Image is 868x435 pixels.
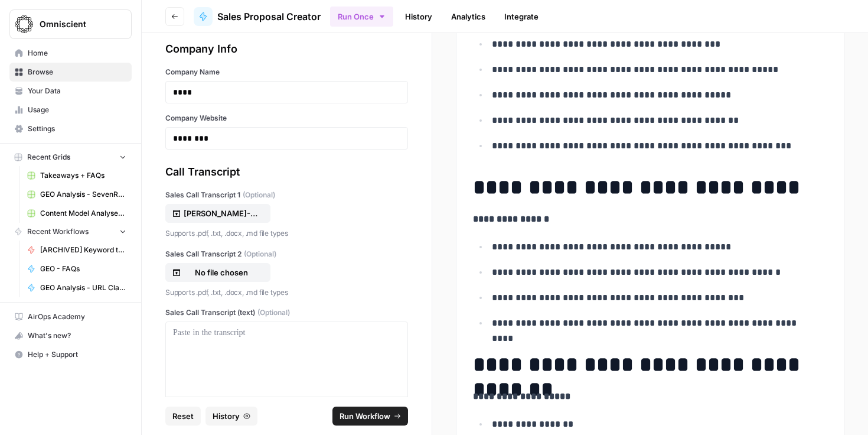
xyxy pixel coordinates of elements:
span: Browse [28,67,126,77]
a: Analytics [444,7,492,26]
span: Settings [28,124,126,134]
label: Company Name [165,67,408,77]
span: Help + Support [28,349,126,360]
button: Reset [165,407,201,426]
div: Company Info [165,41,408,57]
a: History [398,7,439,26]
button: No file chosen [165,263,270,282]
span: [ARCHIVED] Keyword to Content Brief [40,245,126,255]
span: Your Data [28,86,126,96]
a: Integrate [497,7,546,26]
div: What's new? [10,327,131,345]
button: Recent Workflows [9,223,132,241]
a: AirOps Academy [9,307,132,326]
span: GEO - FAQs [40,264,126,274]
a: GEO - FAQs [22,259,132,278]
span: History [213,410,240,422]
button: Run Workflow [332,407,408,426]
label: Sales Call Transcript 1 [165,190,408,200]
span: Omniscient [40,18,111,30]
span: Usage [28,105,126,115]
span: GEO Analysis - URL Classifier & Competitive Tagging [40,283,126,293]
p: Supports .pdf, .txt, .docx, .md file types [165,287,408,298]
a: Content Model Analyser + International [22,204,132,223]
label: Sales Call Transcript 2 [165,249,408,259]
span: Takeaways + FAQs [40,170,126,181]
div: Call Transcript [165,164,408,180]
img: Omniscient Logo [14,14,35,35]
span: (Optional) [257,307,290,318]
a: GEO Analysis - URL Classifier & Competitive Tagging [22,278,132,297]
span: GEO Analysis - SevenRooms [40,189,126,200]
button: History [205,407,257,426]
span: (Optional) [244,249,276,259]
button: Recent Grids [9,148,132,166]
p: [PERSON_NAME]-Khim-Chat-42ed5cb2-3ab0 (1).docx [184,207,259,219]
span: Recent Workflows [27,226,89,237]
label: Sales Call Transcript (text) [165,307,408,318]
p: No file chosen [184,267,259,278]
span: (Optional) [243,190,275,200]
a: Your Data [9,82,132,100]
span: Run Workflow [340,410,390,422]
a: Sales Proposal Creator [194,7,321,26]
button: [PERSON_NAME]-Khim-Chat-42ed5cb2-3ab0 (1).docx [165,204,270,223]
button: Help + Support [9,345,132,364]
a: Takeaways + FAQs [22,166,132,185]
span: Sales Proposal Creator [217,9,321,24]
a: Browse [9,63,132,82]
a: Usage [9,100,132,119]
span: Recent Grids [27,152,70,163]
a: Home [9,44,132,63]
span: Reset [172,410,194,422]
a: Settings [9,119,132,138]
a: [ARCHIVED] Keyword to Content Brief [22,241,132,259]
button: What's new? [9,326,132,345]
button: Run Once [330,7,393,27]
span: Home [28,48,126,59]
a: GEO Analysis - SevenRooms [22,185,132,204]
p: Supports .pdf, .txt, .docx, .md file types [165,228,408,239]
button: Workspace: Omniscient [9,9,132,39]
label: Company Website [165,113,408,124]
span: Content Model Analyser + International [40,208,126,219]
span: AirOps Academy [28,311,126,322]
